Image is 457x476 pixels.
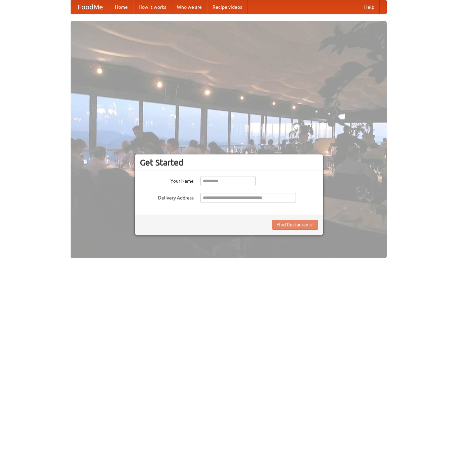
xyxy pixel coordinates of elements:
[207,0,247,14] a: Recipe videos
[172,0,207,14] a: Who we are
[71,0,110,14] a: FoodMe
[140,176,194,184] label: Your Name
[133,0,172,14] a: How it works
[140,157,318,168] h3: Get Started
[272,220,318,230] button: Find Restaurants!
[110,0,133,14] a: Home
[140,193,194,201] label: Delivery Address
[359,0,380,14] a: Help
